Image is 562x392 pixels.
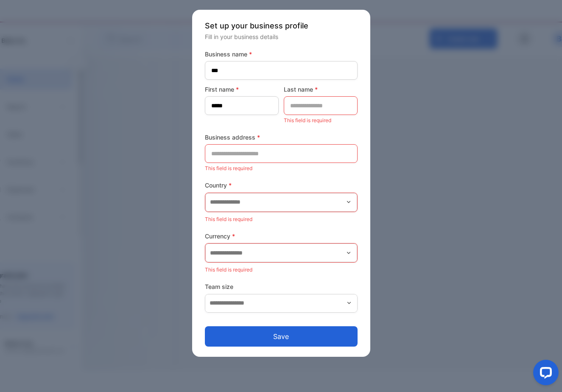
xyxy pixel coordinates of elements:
label: Last name [284,85,358,94]
label: First name [205,85,279,94]
p: This field is required [205,264,358,275]
button: Save [205,326,358,347]
p: This field is required [284,115,358,126]
p: Set up your business profile [205,20,358,31]
label: Team size [205,282,358,291]
p: This field is required [205,163,358,174]
p: This field is required [205,214,358,225]
iframe: LiveChat chat widget [526,356,562,392]
label: Business name [205,50,358,59]
label: Currency [205,232,358,241]
p: Fill in your business details [205,32,358,41]
label: Country [205,181,358,190]
label: Business address [205,133,358,142]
